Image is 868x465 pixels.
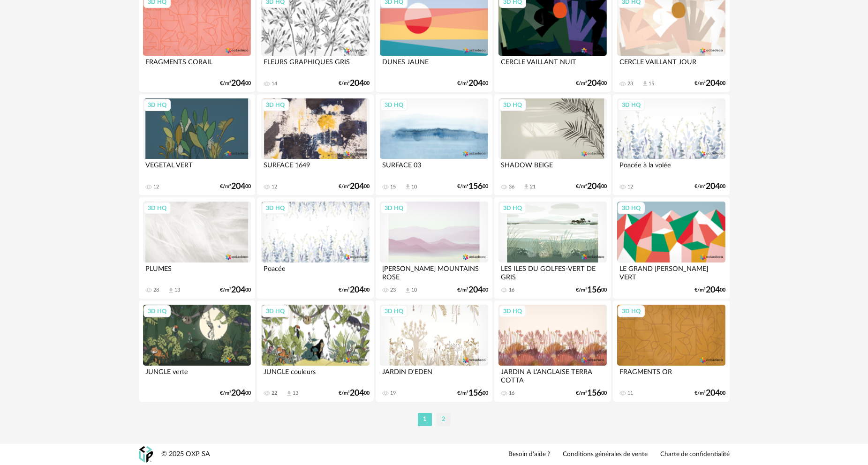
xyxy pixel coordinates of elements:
div: €/m² 00 [220,287,251,293]
div: €/m² 00 [220,390,251,397]
div: 3D HQ [499,99,526,111]
a: 3D HQ VEGETAL VERT 12 €/m²20400 [139,94,255,195]
a: 3D HQ Poacée à la volée 12 €/m²20400 [613,94,729,195]
div: €/m² 00 [576,287,607,293]
a: 3D HQ LE GRAND [PERSON_NAME] VERT €/m²20400 [613,197,729,299]
div: 3D HQ [618,202,645,214]
div: 23 [627,81,633,87]
span: 204 [468,287,483,293]
li: 2 [437,413,451,426]
div: Poacée [261,262,369,281]
span: 204 [350,80,364,87]
div: €/m² 00 [457,390,488,397]
div: 10 [411,184,417,190]
span: Download icon [404,287,411,294]
div: FRAGMENTS OR [617,366,725,384]
a: Besoin d'aide ? [508,450,550,459]
span: Download icon [642,80,649,87]
div: 12 [627,184,633,190]
div: €/m² 00 [576,390,607,397]
div: 3D HQ [380,202,408,214]
div: €/m² 00 [694,390,725,397]
div: €/m² 00 [339,80,370,87]
div: 3D HQ [262,99,289,111]
span: 156 [468,183,483,190]
div: €/m² 00 [220,80,251,87]
div: 22 [272,390,277,397]
a: 3D HQ JUNGLE couleurs 22 Download icon 13 €/m²20400 [257,300,373,402]
div: €/m² 00 [694,80,725,87]
span: Download icon [167,287,174,294]
div: €/m² 00 [339,183,370,190]
div: 16 [509,390,514,397]
div: €/m² 00 [339,390,370,397]
div: 3D HQ [262,305,289,317]
a: 3D HQ SHADOW BEIGE 36 Download icon 21 €/m²20400 [494,94,611,195]
div: €/m² 00 [457,287,488,293]
div: JARDIN A L'ANGLAISE TERRA COTTA [498,366,606,384]
div: 15 [649,81,654,87]
li: 1 [418,413,432,426]
span: Download icon [523,183,530,190]
div: FLEURS GRAPHIQUES GRIS [261,56,369,75]
div: DUNES JAUNE [380,56,488,75]
div: 3D HQ [143,202,171,214]
img: OXP [139,446,153,463]
span: 156 [587,287,601,293]
div: [PERSON_NAME] MOUNTAINS ROSE [380,262,488,281]
div: JUNGLE couleurs [261,366,369,384]
div: FRAGMENTS CORAIL [143,56,251,75]
div: 3D HQ [143,305,171,317]
div: €/m² 00 [576,80,607,87]
span: 204 [231,80,245,87]
a: 3D HQ PLUMES 28 Download icon 13 €/m²20400 [139,197,255,299]
div: © 2025 OXP SA [161,450,210,459]
div: €/m² 00 [339,287,370,293]
span: 204 [231,287,245,293]
a: 3D HQ Poacée €/m²20400 [257,197,373,299]
a: 3D HQ JARDIN A L'ANGLAISE TERRA COTTA 16 €/m²15600 [494,300,611,402]
span: 204 [706,390,720,397]
span: 204 [706,287,720,293]
span: 204 [231,183,245,190]
div: CERCLE VAILLANT JOUR [617,56,725,75]
div: 3D HQ [380,305,408,317]
span: 204 [706,183,720,190]
span: 204 [468,80,483,87]
div: 23 [390,287,396,293]
div: 13 [174,287,180,293]
div: SHADOW BEIGE [498,159,606,178]
div: €/m² 00 [694,183,725,190]
div: SURFACE 1649 [261,159,369,178]
div: 3D HQ [499,305,526,317]
div: 3D HQ [262,202,289,214]
span: 204 [350,287,364,293]
div: JARDIN D'EDEN [380,366,488,384]
span: 204 [706,80,720,87]
div: Poacée à la volée [617,159,725,178]
div: LE GRAND [PERSON_NAME] VERT [617,262,725,281]
div: €/m² 00 [694,287,725,293]
div: 3D HQ [618,305,645,317]
div: 28 [153,287,159,293]
div: VEGETAL VERT [143,159,251,178]
span: 156 [468,390,483,397]
div: 19 [390,390,396,397]
div: 15 [390,184,396,190]
div: 3D HQ [499,202,526,214]
div: SURFACE 03 [380,159,488,178]
div: 36 [509,184,514,190]
a: 3D HQ JUNGLE verte €/m²20400 [139,300,255,402]
span: 204 [350,390,364,397]
a: 3D HQ LES ILES DU GOLFES-VERT DE GRIS 16 €/m²15600 [494,197,611,299]
div: LES ILES DU GOLFES-VERT DE GRIS [498,262,606,281]
div: 11 [627,390,633,397]
a: 3D HQ SURFACE 03 15 Download icon 10 €/m²15600 [376,94,492,195]
span: 204 [231,390,245,397]
span: 156 [587,390,601,397]
div: JUNGLE verte [143,366,251,384]
a: 3D HQ FRAGMENTS OR 11 €/m²20400 [613,300,729,402]
div: 3D HQ [380,99,408,111]
a: 3D HQ JARDIN D'EDEN 19 €/m²15600 [376,300,492,402]
span: Download icon [404,183,411,190]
